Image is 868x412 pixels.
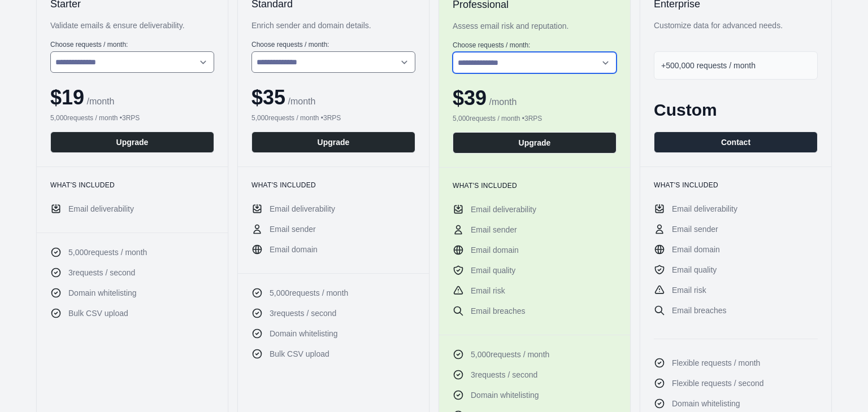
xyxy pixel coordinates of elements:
[471,224,517,235] span: Email sender
[672,223,718,235] span: Email sender
[453,181,617,190] h3: What's included
[672,203,737,214] span: Email deliverability
[270,203,335,214] span: Email deliverability
[471,204,536,215] span: Email deliverability
[654,181,818,190] h3: What's included
[251,181,415,190] h3: What's included
[270,223,316,235] span: Email sender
